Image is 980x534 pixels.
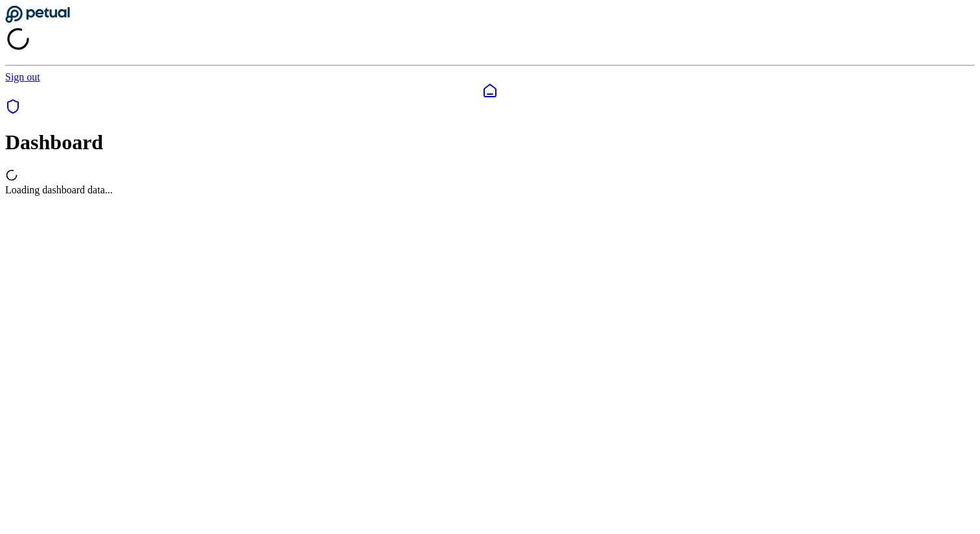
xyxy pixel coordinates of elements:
[5,14,70,25] a: Go to Dashboard
[5,71,40,82] a: Sign out
[5,184,975,196] div: Loading dashboard data...
[5,83,975,99] a: Dashboard
[5,105,21,116] a: SOC 1 Reports
[5,130,975,154] h1: Dashboard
